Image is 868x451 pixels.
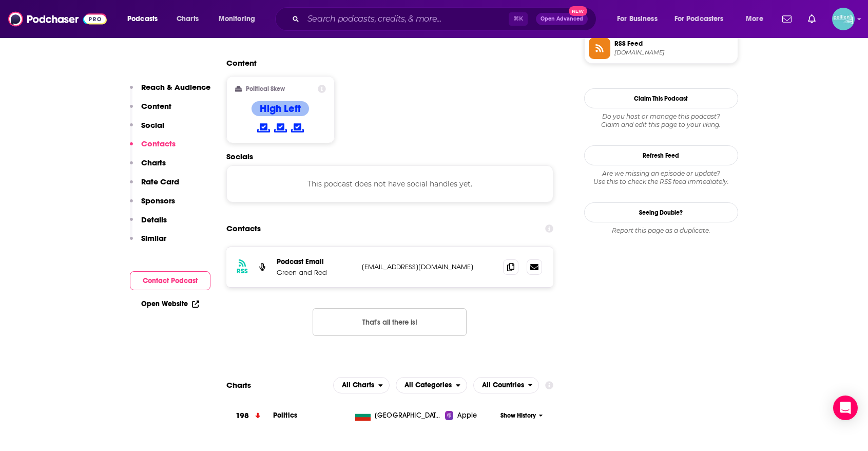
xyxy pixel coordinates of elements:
button: open menu [396,377,467,393]
span: Open Advanced [541,16,583,22]
button: open menu [211,11,268,27]
button: Open AdvancedNew [536,13,588,25]
div: Report this page as a duplicate. [584,227,738,235]
button: open menu [668,11,739,27]
a: [GEOGRAPHIC_DATA] [351,410,445,421]
h2: Platforms [333,377,390,393]
img: Podchaser - Follow, Share and Rate Podcasts [8,9,107,29]
h2: Countries [473,377,539,393]
button: Claim This Podcast [584,88,738,108]
button: Charts [130,158,166,177]
button: Reach & Audience [130,82,210,101]
p: Content [141,101,171,111]
span: ⌘ K [509,12,528,26]
p: Rate Card [141,177,179,186]
p: Podcast Email [277,257,354,266]
div: This podcast does not have social handles yet. [226,165,554,202]
h2: Charts [226,380,251,390]
button: Nothing here. [313,308,467,336]
a: RSS Feed[DOMAIN_NAME] [589,37,734,59]
button: Contact Podcast [130,271,210,290]
button: Details [130,215,167,234]
span: For Business [617,12,658,26]
a: Apple [445,410,497,421]
h2: Categories [396,377,467,393]
span: All Countries [482,382,524,389]
span: Show History [500,411,536,420]
p: Green and Red [277,268,354,277]
button: Show profile menu [832,8,855,30]
a: Show notifications dropdown [778,10,796,28]
button: Show History [497,411,546,420]
p: Sponsors [141,196,175,205]
button: open menu [473,377,539,393]
h3: 198 [236,410,249,422]
span: RSS Feed [614,39,734,48]
span: anchor.fm [614,49,734,57]
div: Are we missing an episode or update? Use this to check the RSS feed immediately. [584,170,738,186]
p: Reach & Audience [141,82,210,92]
input: Search podcasts, credits, & more... [303,11,509,27]
button: Sponsors [130,196,175,215]
div: Open Intercom Messenger [833,396,858,420]
p: [EMAIL_ADDRESS][DOMAIN_NAME] [362,262,495,271]
a: Charts [170,11,205,27]
span: Monitoring [219,12,255,26]
span: Logged in as JessicaPellien [832,8,855,30]
span: Podcasts [127,12,158,26]
span: All Charts [342,382,374,389]
h2: Political Skew [246,85,285,92]
button: open menu [120,11,171,27]
span: More [746,12,763,26]
button: open menu [333,377,390,393]
h4: High Left [260,102,301,115]
a: Open Website [141,299,199,308]
span: All Categories [404,382,452,389]
div: Search podcasts, credits, & more... [285,7,606,31]
h2: Contacts [226,219,261,238]
span: Bulgaria [375,410,441,421]
button: Similar [130,233,166,252]
p: Charts [141,158,166,167]
a: 198 [226,402,273,430]
p: Details [141,215,167,224]
a: Seeing Double? [584,202,738,222]
p: Contacts [141,139,176,148]
span: Do you host or manage this podcast? [584,112,738,121]
button: Content [130,101,171,120]
p: Similar [141,233,166,243]
span: Charts [177,12,199,26]
div: Claim and edit this page to your liking. [584,112,738,129]
button: Refresh Feed [584,145,738,165]
button: Contacts [130,139,176,158]
img: User Profile [832,8,855,30]
a: Politics [273,411,297,420]
button: Social [130,120,164,139]
span: Apple [457,410,477,421]
button: open menu [610,11,670,27]
button: open menu [739,11,776,27]
h2: Socials [226,152,554,161]
h2: Content [226,58,546,68]
h3: RSS [237,267,248,275]
a: Show notifications dropdown [804,10,820,28]
p: Social [141,120,164,130]
button: Rate Card [130,177,179,196]
span: New [569,6,587,16]
span: For Podcasters [674,12,724,26]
